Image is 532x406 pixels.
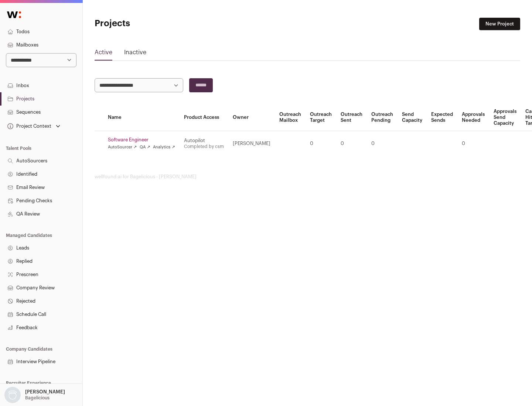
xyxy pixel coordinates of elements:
[228,104,275,131] th: Owner
[184,138,224,144] div: Autopilot
[228,131,275,156] td: [PERSON_NAME]
[108,144,137,150] a: AutoSourcer ↗
[95,174,520,180] footer: wellfound:ai for Bagelicious - [PERSON_NAME]
[457,131,489,156] td: 0
[306,104,336,131] th: Outreach Target
[103,104,180,131] th: Name
[140,144,150,150] a: QA ↗
[479,18,520,30] a: New Project
[25,395,50,401] p: Bagelicious
[124,48,146,60] a: Inactive
[275,104,306,131] th: Outreach Mailbox
[6,123,51,129] div: Project Context
[95,18,236,30] h1: Projects
[4,387,21,403] img: nopic.png
[367,131,398,156] td: 0
[153,144,175,150] a: Analytics ↗
[367,104,398,131] th: Outreach Pending
[6,121,62,131] button: Open dropdown
[25,389,65,395] p: [PERSON_NAME]
[3,7,25,22] img: Wellfound
[336,131,367,156] td: 0
[489,104,521,131] th: Approvals Send Capacity
[457,104,489,131] th: Approvals Needed
[398,104,427,131] th: Send Capacity
[427,104,457,131] th: Expected Sends
[108,137,175,143] a: Software Engineer
[95,48,112,60] a: Active
[3,387,66,403] button: Open dropdown
[184,144,224,149] a: Completed by csm
[336,104,367,131] th: Outreach Sent
[180,104,228,131] th: Product Access
[306,131,336,156] td: 0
